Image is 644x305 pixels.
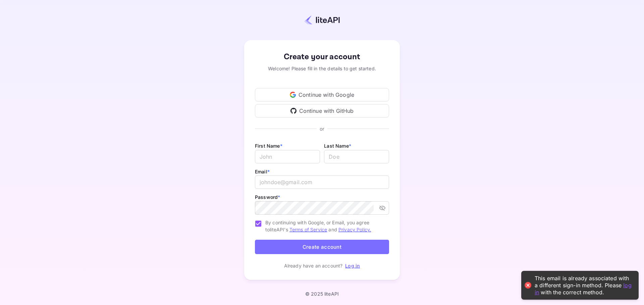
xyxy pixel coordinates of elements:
[255,169,270,174] label: Email
[255,88,389,101] div: Continue with Google
[255,65,389,72] div: Welcome! Please fill in the details to get started.
[304,15,340,25] img: liteapi
[345,263,360,269] a: Log in
[255,51,389,63] div: Create your account
[255,175,389,189] input: johndoe@gmail.com
[535,282,632,295] a: log in
[324,150,389,163] input: Doe
[324,143,351,149] label: Last Name
[289,227,327,232] a: Terms of Service
[305,291,339,297] p: © 2025 liteAPI
[255,104,389,118] div: Continue with GitHub
[338,227,371,232] a: Privacy Policy.
[376,202,388,214] button: toggle password visibility
[255,143,282,149] label: First Name
[535,275,632,296] div: This email is already associated with a different sign-in method. Please with the correct method.
[255,240,389,254] button: Create account
[255,150,320,163] input: John
[265,219,384,233] span: By continuing with Google, or Email, you agree to liteAPI's and
[255,194,280,200] label: Password
[284,262,343,269] p: Already have an account?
